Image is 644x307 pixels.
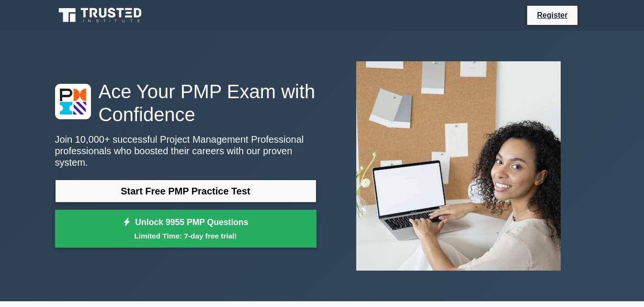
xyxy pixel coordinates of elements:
[67,230,305,241] small: Limited Time: 7-day free trial!
[531,9,573,21] a: Register
[55,210,316,248] a: Unlock 9955 PMP QuestionsLimited Time: 7-day free trial!
[55,180,316,203] a: Start Free PMP Practice Test
[55,134,316,168] p: Join 10,000+ successful Project Management Professional professionals who boosted their careers w...
[55,80,316,126] h1: Ace Your PMP Exam with Confidence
